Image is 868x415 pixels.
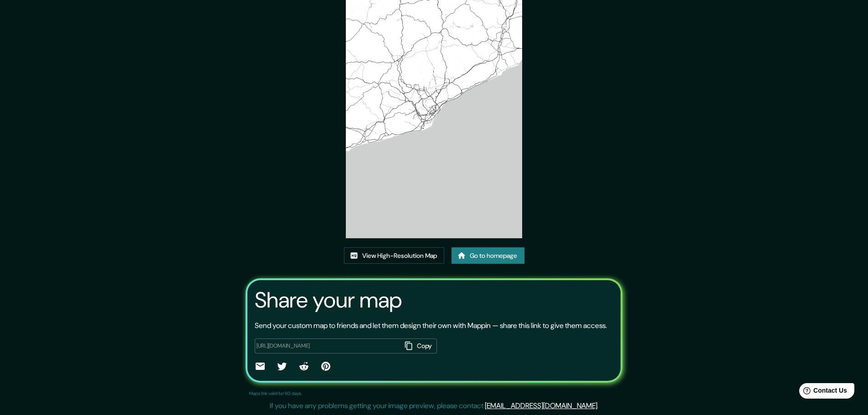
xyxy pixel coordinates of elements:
[249,390,302,397] p: Maps link valid for 60 days.
[452,247,524,264] a: Go to homepage
[787,379,858,405] iframe: Help widget launcher
[255,287,402,313] h3: Share your map
[255,320,607,331] p: Send your custom map to friends and let them design their own with Mappin — share this link to gi...
[344,247,444,264] a: View High-Resolution Map
[401,338,437,354] button: Copy
[485,401,597,410] a: [EMAIL_ADDRESS][DOMAIN_NAME]
[270,400,599,411] p: If you have any problems getting your image preview, please contact .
